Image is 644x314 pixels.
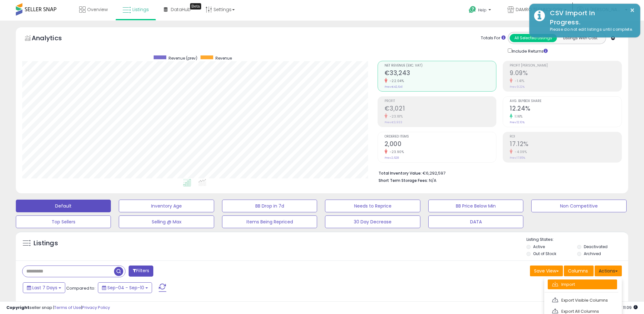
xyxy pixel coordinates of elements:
small: Prev: 12.10% [510,120,525,124]
button: BB Drop in 7d [222,200,317,212]
i: Get Help [469,6,476,14]
div: seller snap | | [6,305,110,311]
small: Prev: 2,628 [385,156,399,160]
div: Totals For [481,35,506,41]
span: Last 7 Days [32,285,57,291]
span: Profit [385,99,496,103]
button: Listings With Cost [557,34,604,42]
h2: 9.09% [510,69,622,78]
b: Total Inventory Value: [379,170,422,176]
strong: Copyright [6,304,29,311]
span: Sep-04 - Sep-10 [107,285,144,291]
button: Selling @ Max [119,215,214,228]
button: Default [16,200,111,212]
span: N/A [429,177,437,183]
label: Out of Stock [533,251,556,256]
div: CSV Import In Progress. [545,9,635,27]
label: Active [533,244,545,249]
span: Ordered Items [385,135,496,138]
a: Import [548,279,617,289]
small: -1.41% [513,79,524,83]
h5: Listings [34,239,58,248]
h2: 17.12% [510,140,622,149]
button: Actions [595,266,622,276]
span: Help [478,7,487,13]
div: Include Returns [503,47,555,54]
button: Non Competitive [531,200,626,212]
a: Export Visible Columns [548,295,617,305]
span: Net Revenue (Exc. VAT) [385,64,496,67]
button: BB Price Below Min [428,200,523,212]
h2: €33,243 [385,69,496,78]
button: Save View [530,266,563,276]
button: × [630,6,635,14]
small: -23.18% [387,114,403,119]
button: Columns [564,266,594,276]
a: Terms of Use [54,304,81,311]
button: 30 Day Decrease [325,215,420,228]
a: Privacy Policy [82,304,110,311]
li: €6,292,597 [379,169,617,176]
p: Listing States: [526,237,628,243]
small: Prev: €42,641 [385,85,403,89]
button: Last 7 Days [23,282,65,293]
span: Overview [87,6,108,13]
small: Prev: 17.85% [510,156,525,160]
h2: €3,021 [385,105,496,113]
button: Top Sellers [16,215,111,228]
label: Deactivated [584,244,608,249]
small: -22.04% [387,79,404,83]
button: Sep-04 - Sep-10 [98,282,152,293]
small: Prev: 9.22% [510,85,525,89]
span: Profit [PERSON_NAME] [510,64,622,67]
button: Items Being Repriced [222,215,317,228]
b: Short Term Storage Fees: [379,178,428,183]
span: DAMRO TECHNOLOGY [516,6,562,13]
span: Listings [132,6,149,13]
h2: 12.24% [510,105,622,113]
span: Revenue (prev) [169,55,197,61]
span: Columns [568,268,588,274]
h2: 2,000 [385,140,496,149]
button: Filters [129,266,153,277]
small: -23.90% [387,150,404,154]
span: ROI [510,135,622,138]
small: 1.16% [513,114,523,119]
span: 2025-09-18 11:09 GMT [613,304,638,311]
button: All Selected Listings [510,34,557,42]
h5: Analytics [32,34,74,44]
small: Prev: €3,933 [385,120,402,124]
span: DataHub [171,6,191,13]
span: Revenue [215,55,232,61]
button: Needs to Reprice [325,200,420,212]
div: Tooltip anchor [190,3,201,10]
small: -4.09% [513,150,527,154]
span: Compared to: [66,285,95,291]
label: Archived [584,251,601,256]
button: Inventory Age [119,200,214,212]
button: DATA [428,215,523,228]
span: Avg. Buybox Share [510,99,622,103]
div: Please do not edit listings until complete. [545,27,635,33]
a: Help [464,1,497,21]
